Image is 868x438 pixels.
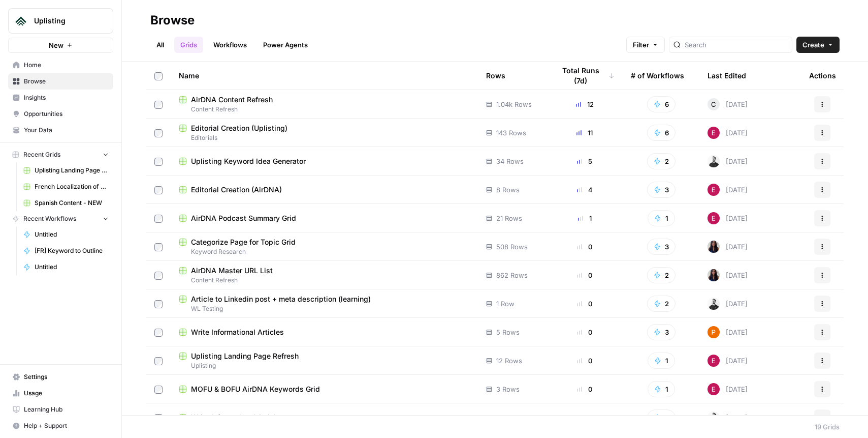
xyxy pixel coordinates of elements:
span: Editorial Creation (AirDNA) [191,185,282,195]
span: New [49,40,63,50]
span: 1 Row [496,299,515,309]
div: 5 [555,156,615,166]
span: Browse [24,77,109,86]
a: Workflows [207,37,253,53]
a: All [150,37,170,53]
div: 11 [555,128,615,138]
div: Name [179,62,470,90]
span: Keyword Research [179,247,470,256]
a: Uplisting Keyword Idea Generator [179,156,470,166]
span: Content Refresh [179,105,470,114]
img: 6hq96n2leobrsvlurjgw6fk7c669 [708,355,720,367]
span: Untitled [35,262,109,272]
input: Search [685,40,788,50]
span: Create [802,40,824,50]
span: 34 Rows [496,156,524,166]
span: Settings [24,372,109,382]
img: 6hq96n2leobrsvlurjgw6fk7c669 [708,184,720,196]
span: 21 Rows [496,213,522,223]
span: Content Refresh [179,276,470,285]
a: Your Data [8,122,113,138]
span: Recent Grids [23,150,60,159]
button: Filter [626,37,665,53]
span: 4 Rows [496,413,520,423]
span: Categorize Page for Topic Grid [191,237,296,247]
button: Recent Grids [8,147,113,162]
span: [FR] Keyword to Outline [35,246,109,255]
a: Uplisting Landing Page Refresh [19,162,113,179]
div: Rows [486,62,505,90]
span: Usage [24,389,109,398]
div: Last Edited [708,62,746,90]
div: 0 [555,356,615,366]
span: French Localization of EN Articles [35,182,109,191]
span: AirDNA Podcast Summary Grid [191,213,296,223]
span: Uplisting Landing Page Refresh [191,351,299,361]
a: Insights [8,90,113,106]
div: 0 [555,327,615,337]
button: Recent Workflows [8,211,113,226]
a: [FR] Keyword to Outline [19,243,113,259]
button: 3 [647,239,676,255]
img: xu30ppshd8bkp7ceaqkeigo10jen [708,326,720,338]
button: 1 [648,210,675,226]
a: Article to Linkedin post + meta description (learning)WL Testing [179,294,470,313]
button: 3 [647,324,676,340]
span: Insights [24,93,109,102]
span: 862 Rows [496,270,528,280]
img: rox323kbkgutb4wcij4krxobkpon [708,269,720,281]
img: tk4fd38h7lsi92jkuiz1rjly28yk [708,412,720,424]
span: Article to Linkedin post + meta description (learning) [191,294,371,304]
a: Settings [8,369,113,385]
button: 3 [647,410,676,426]
div: 0 [555,384,615,394]
span: Learning Hub [24,405,109,414]
span: Recent Workflows [23,214,76,223]
div: [DATE] [708,127,748,139]
span: Filter [633,40,649,50]
button: Help + Support [8,418,113,434]
span: Untitled [35,230,109,239]
img: Uplisting Logo [12,12,30,30]
div: 0 [555,299,615,309]
a: Categorize Page for Topic GridKeyword Research [179,237,470,256]
a: Untitled [19,259,113,275]
a: Untitled [19,226,113,243]
a: AirDNA Content RefreshContent Refresh [179,95,470,114]
a: Power Agents [257,37,314,53]
span: 143 Rows [496,128,526,138]
span: Uplisting Landing Page Refresh [35,166,109,175]
img: 6hq96n2leobrsvlurjgw6fk7c669 [708,127,720,139]
div: [DATE] [708,298,748,310]
a: AirDNA Podcast Summary Grid [179,213,470,223]
div: 19 Grids [815,422,840,432]
a: Browse [8,73,113,90]
img: tk4fd38h7lsi92jkuiz1rjly28yk [708,155,720,167]
div: Total Runs (7d) [555,62,615,90]
span: Write Informational Articles [191,327,284,337]
a: Editorial Creation (Uplisting)Editorials [179,123,470,142]
div: [DATE] [708,212,748,224]
div: 0 [555,413,615,423]
button: Create [796,37,840,53]
div: [DATE] [708,326,748,338]
img: tk4fd38h7lsi92jkuiz1rjly28yk [708,298,720,310]
span: Editorials [179,133,470,142]
img: 6hq96n2leobrsvlurjgw6fk7c669 [708,383,720,395]
button: Workspace: Uplisting [8,8,113,34]
div: 0 [555,242,615,252]
div: [DATE] [708,241,748,253]
img: 6hq96n2leobrsvlurjgw6fk7c669 [708,212,720,224]
button: 1 [648,353,675,369]
span: 12 Rows [496,356,522,366]
a: Grids [174,37,203,53]
button: 2 [647,153,676,169]
span: Opportunities [24,109,109,119]
a: Learning Hub [8,401,113,418]
button: 2 [647,296,676,312]
span: 508 Rows [496,242,528,252]
a: MOFU & BOFU AirDNA Keywords Grid [179,384,470,394]
span: WL Testing [179,304,470,313]
img: rox323kbkgutb4wcij4krxobkpon [708,241,720,253]
a: French Localization of EN Articles [19,179,113,195]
